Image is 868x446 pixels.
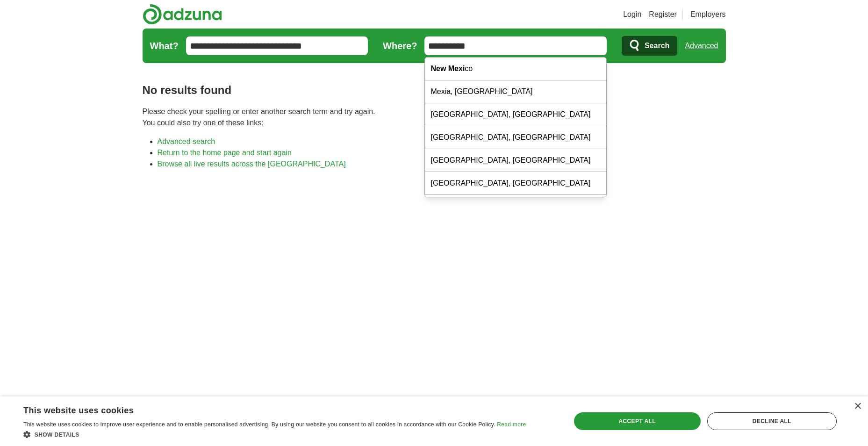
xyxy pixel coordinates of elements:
div: Close [854,403,861,410]
p: Please check your spelling or enter another search term and try again. You could also try one of ... [143,106,726,129]
img: Adzuna logo [143,4,222,25]
span: Search [645,36,669,55]
h1: No results found [143,82,726,99]
a: Read more, opens a new window [497,421,526,428]
label: What? [150,39,179,53]
span: Show details [35,432,79,438]
div: Accept all [574,412,701,430]
div: [GEOGRAPHIC_DATA], [GEOGRAPHIC_DATA] [425,126,606,149]
div: [GEOGRAPHIC_DATA], [GEOGRAPHIC_DATA] [425,172,606,195]
label: Where? [383,39,417,53]
a: Register [649,9,677,20]
a: Advanced search [158,137,215,145]
span: This website uses cookies to improve user experience and to enable personalised advertising. By u... [23,421,495,428]
div: [GEOGRAPHIC_DATA], [GEOGRAPHIC_DATA] [425,103,606,126]
a: Advanced [685,36,718,55]
div: co [425,58,606,80]
a: Browse all live results across the [GEOGRAPHIC_DATA] [158,160,346,168]
div: Show details [23,430,526,439]
strong: New Mexi [430,65,465,72]
a: Employers [690,9,726,20]
div: Decline all [707,412,837,430]
div: Mexia, [GEOGRAPHIC_DATA] [425,80,606,103]
button: Search [622,36,677,56]
div: [GEOGRAPHIC_DATA], [GEOGRAPHIC_DATA] [425,195,606,218]
div: [GEOGRAPHIC_DATA], [GEOGRAPHIC_DATA] [425,149,606,172]
a: Return to the home page and start again [158,149,292,157]
a: Login [623,9,641,20]
div: This website uses cookies [23,402,502,416]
